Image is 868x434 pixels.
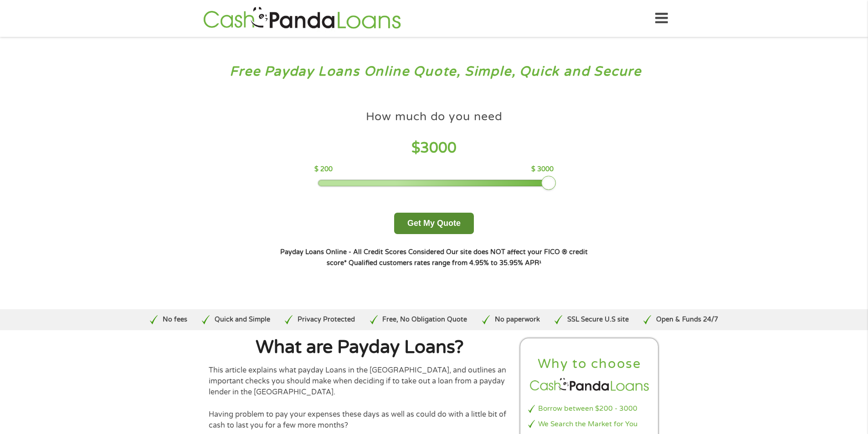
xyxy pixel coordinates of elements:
strong: Payday Loans Online - All Credit Scores Considered [280,248,444,256]
button: Get My Quote [394,213,474,234]
p: No fees [163,315,187,325]
p: Privacy Protected [298,315,355,325]
p: Open & Funds 24/7 [656,315,718,325]
span: 3000 [420,139,457,157]
strong: Qualified customers rates range from 4.95% to 35.95% APR¹ [349,259,541,267]
h4: $ [314,139,554,158]
p: Quick and Simple [215,315,270,325]
p: Having problem to pay your expenses these days as well as could do with a little bit of cash to l... [209,409,511,431]
p: $ 3000 [531,164,554,174]
p: No paperwork [495,315,540,325]
h1: What are Payday Loans? [209,338,511,357]
li: Borrow between $200 - 3000 [528,403,651,414]
li: We Search the Market for You [528,419,651,429]
strong: Our site does NOT affect your FICO ® credit score* [327,248,588,267]
p: SSL Secure U.S site [567,315,629,325]
h3: Free Payday Loans Online Quote, Simple, Quick and Secure [26,63,842,80]
p: $ 200 [314,164,333,174]
p: Free, No Obligation Quote [382,315,467,325]
img: GetLoanNow Logo [200,5,404,31]
h2: Why to choose [528,356,651,373]
h4: How much do you need [366,109,503,124]
p: This article explains what payday Loans in the [GEOGRAPHIC_DATA], and outlines an important check... [209,365,511,398]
